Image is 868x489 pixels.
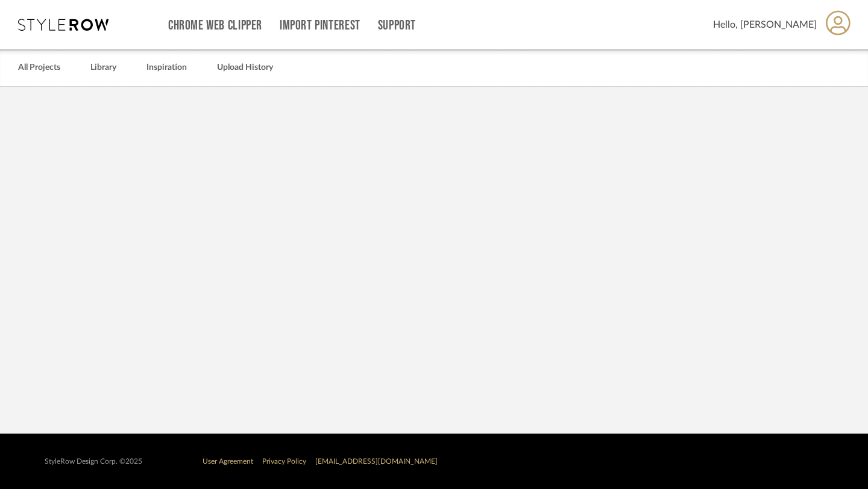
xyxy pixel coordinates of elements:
[713,17,817,32] span: Hello, [PERSON_NAME]
[90,60,116,76] a: Library
[262,458,306,465] a: Privacy Policy
[146,60,187,76] a: Inspiration
[217,60,273,76] a: Upload History
[45,457,142,466] div: StyleRow Design Corp. ©2025
[168,20,262,31] a: Chrome Web Clipper
[280,20,360,31] a: Import Pinterest
[203,458,253,465] a: User Agreement
[18,60,60,76] a: All Projects
[315,458,438,465] a: [EMAIL_ADDRESS][DOMAIN_NAME]
[378,20,416,31] a: Support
